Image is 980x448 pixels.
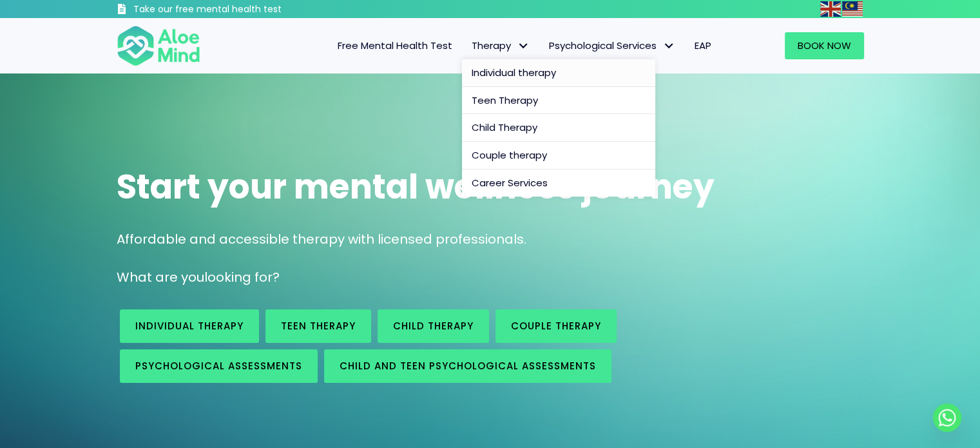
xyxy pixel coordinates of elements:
[117,24,200,67] img: Aloe mind Logo
[820,1,842,16] a: English
[472,121,537,134] span: Child Therapy
[217,32,721,59] nav: Menu
[117,268,204,286] span: What are you
[338,39,452,52] span: Free Mental Health Test
[472,39,530,52] span: Therapy
[265,309,371,343] a: Teen Therapy
[117,3,351,18] a: Take our free mental health test
[472,66,556,79] span: Individual therapy
[462,114,655,142] a: Child Therapy
[133,3,351,16] h3: Take our free mental health test
[117,230,864,249] p: Affordable and accessible therapy with licensed professionals.
[842,1,863,17] img: ms
[135,359,302,373] span: Psychological assessments
[820,1,841,17] img: en
[135,319,244,333] span: Individual therapy
[660,37,678,55] span: Psychological Services: submenu
[120,349,318,383] a: Psychological assessments
[204,268,280,286] span: looking for?
[328,32,462,59] a: Free Mental Health Test
[120,309,259,343] a: Individual therapy
[495,309,617,343] a: Couple therapy
[511,319,601,333] span: Couple therapy
[281,319,356,333] span: Teen Therapy
[842,1,864,16] a: Malay
[472,176,548,190] span: Career Services
[933,404,961,432] a: Whatsapp
[462,170,655,197] a: Career Services
[462,142,655,170] a: Couple therapy
[340,359,596,373] span: Child and Teen Psychological assessments
[472,148,547,162] span: Couple therapy
[798,39,851,52] span: Book Now
[117,163,715,210] span: Start your mental wellness journey
[549,39,675,52] span: Psychological Services
[695,39,711,52] span: EAP
[462,32,539,59] a: TherapyTherapy: submenu
[685,32,721,59] a: EAP
[472,93,538,107] span: Teen Therapy
[324,349,611,383] a: Child and Teen Psychological assessments
[539,32,685,59] a: Psychological ServicesPsychological Services: submenu
[378,309,489,343] a: Child Therapy
[785,32,864,59] a: Book Now
[462,59,655,87] a: Individual therapy
[514,37,533,55] span: Therapy: submenu
[462,87,655,115] a: Teen Therapy
[393,319,474,333] span: Child Therapy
